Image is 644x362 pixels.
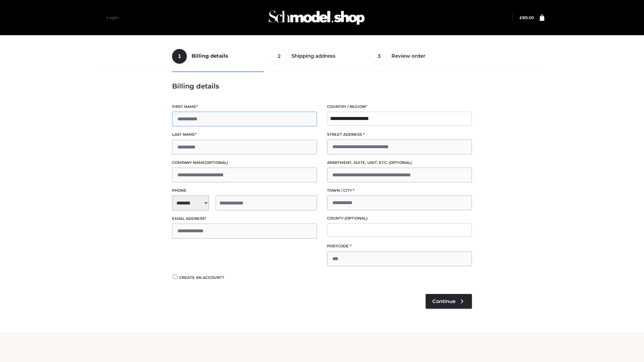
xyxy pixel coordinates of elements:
a: Login [107,15,118,20]
label: Town / City [327,187,472,194]
a: Continue [426,294,472,309]
label: Apartment, suite, unit, etc. [327,160,472,166]
img: Schmodel Admin 964 [266,4,367,31]
h3: Billing details [172,82,472,90]
label: Company name [172,160,317,166]
label: Postcode [327,243,472,249]
span: (optional) [344,216,368,221]
label: Last name [172,131,317,138]
label: Country / Region [327,104,472,110]
label: Phone [172,187,317,194]
span: Continue [432,298,455,304]
span: £ [520,15,522,20]
label: Email address [172,216,317,222]
label: County [327,215,472,222]
bdi: 89.00 [520,15,534,20]
input: Create an account? [172,275,178,279]
span: (optional) [205,160,228,165]
label: First name [172,104,317,110]
span: Create an account? [179,275,224,280]
a: £89.00 [520,15,534,20]
label: Street address [327,131,472,138]
span: (optional) [389,160,412,165]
